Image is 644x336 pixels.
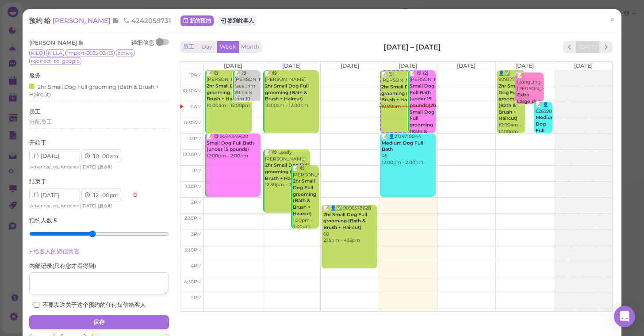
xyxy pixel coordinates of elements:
[517,73,544,118] div: 📝 HongLing [PERSON_NAME] 10:05am
[131,39,154,47] div: 详细信息
[112,16,121,25] span: 记录
[183,152,202,157] span: 12:30pm
[34,302,39,308] input: 不要发送关于这个预约的任何短信给客人
[182,88,202,94] span: 10:30am
[184,311,202,317] span: 5:30pm
[604,10,621,31] a: ×
[29,39,78,46] span: [PERSON_NAME]
[264,149,310,188] div: 📝 😋 Lessly [PERSON_NAME] 12:30pm - 2:30pm
[498,70,525,135] div: 👤✅ 9093776165 10:00am - 12:00pm
[323,212,367,230] b: 2hr Small Dog Full grooming (Bath & Brush + Haircut)
[207,83,250,102] b: 2hr Small Dog Full grooming (Bath & Brush + Haircut)
[29,217,57,225] label: 预约人数 :
[207,140,254,153] b: Small Dog Full Bath (under 15 pounds)
[206,70,252,109] div: 📝 😋 [PERSON_NAME] 10:00am - 12:00pm
[184,247,202,253] span: 3:30pm
[383,42,441,52] h2: [DATE] – [DATE]
[234,70,261,109] div: 📝 😋 [PERSON_NAME] face trim 20 nails trim 10 10:00am
[184,279,202,285] span: 4:30pm
[29,262,96,270] label: 内部记录 ( 只有您才看得到 )
[46,49,64,57] span: KILLA
[218,15,257,26] button: 签到此客人
[381,134,436,166] div: 📝 👤2134710044 45 12:00pm - 2:00pm
[29,163,128,171] div: | |
[191,199,202,205] span: 2pm
[29,16,176,25] div: 预约 给
[29,315,169,329] button: 保存
[206,134,261,160] div: 📝 😋 9094349920 12:00pm - 2:00pm
[180,15,214,26] a: 新的预约
[341,62,359,69] span: [DATE]
[282,62,301,69] span: [DATE]
[323,205,377,244] div: 📝 👤✅ 9096378628 60 2:15pm - 4:15pm
[563,41,576,53] button: prev
[191,263,202,269] span: 4pm
[29,82,167,99] div: 2hr Small Dog Full grooming (Bath & Brush + Haircut)
[30,164,79,170] span: America/Los_Angeles
[517,92,541,111] b: Extra Large dog full bath
[30,203,79,209] span: America/Los_Angeles
[410,83,438,147] b: Small Dog Full Bath (under 15 pounds)|2hr Small Dog Full grooming (Bath & Brush + Haircut)
[190,104,202,110] span: 11am
[189,72,202,78] span: 10am
[123,16,171,25] span: 4242059731
[29,202,128,210] div: | |
[81,164,96,170] span: [DATE]
[381,71,426,110] div: 📝 (5) [PERSON_NAME] 10:00am - 12:00pm
[381,84,425,103] b: 2hr Small Dog Full grooming (Bath & Brush + Haircut)
[29,118,52,125] span: 分配员工
[382,140,423,153] b: Medium Dog Full Bath
[515,62,534,69] span: [DATE]
[185,183,202,189] span: 1:30pm
[53,16,121,25] a: [PERSON_NAME]
[457,62,475,69] span: [DATE]
[498,83,522,121] b: 2hr Small Dog Full grooming (Bath & Brush + Haircut)
[65,49,115,57] span: import-2025-02-03
[196,41,218,53] button: Day
[78,39,84,46] span: 记录
[224,62,242,69] span: [DATE]
[238,41,262,53] button: Month
[609,14,615,26] span: ×
[184,215,202,221] span: 2:30pm
[292,165,319,230] div: 📝 😋 [PERSON_NAME] 1:00pm - 3:00pm
[29,49,45,57] span: KILO
[189,136,202,141] span: 12pm
[180,41,197,53] button: 员工
[29,108,41,116] label: 员工
[192,168,202,173] span: 1pm
[184,120,202,126] span: 11:30am
[535,102,552,154] div: 📝 👤6263905207 60 11:00am
[599,41,613,53] button: next
[409,70,436,161] div: 📝 😋 (2) [PERSON_NAME] 10:00am - 12:00pm
[191,295,202,301] span: 5pm
[29,57,81,65] span: redirect_to_google
[81,203,96,209] span: [DATE]
[99,203,112,209] span: 夏令时
[191,231,202,237] span: 3pm
[399,62,417,69] span: [DATE]
[574,62,593,69] span: [DATE]
[264,70,319,109] div: 📝 😋 [PERSON_NAME] 10:00am - 12:00pm
[576,41,600,53] button: [DATE]
[34,301,146,309] label: 不要发送关于这个预约的任何短信给客人
[217,41,239,53] button: Week
[614,306,635,327] div: Open Intercom Messenger
[99,164,112,170] span: 夏令时
[265,162,309,181] b: 2hr Small Dog Full grooming (Bath & Brush + Haircut)
[265,83,309,102] b: 2hr Small Dog Full grooming (Bath & Brush + Haircut)
[536,115,556,140] b: Medium Dog Full Bath
[29,248,80,255] a: + 给客人的短信留言
[29,139,46,147] label: 开始于
[53,16,112,25] span: [PERSON_NAME]
[29,178,46,186] label: 结束于
[116,49,134,57] span: active
[29,72,41,80] label: 服务
[54,217,57,224] b: 5
[293,178,316,216] b: 2hr Small Dog Full grooming (Bath & Brush + Haircut)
